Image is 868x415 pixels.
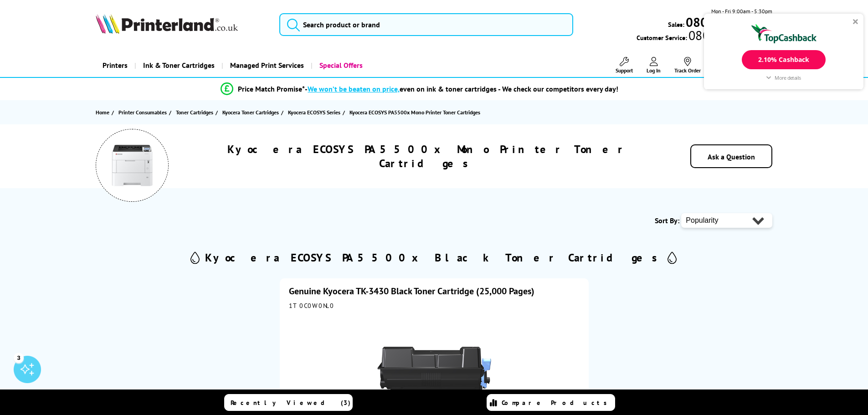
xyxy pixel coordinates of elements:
span: Sort By: [655,216,679,225]
span: Kyocera Toner Cartridges [222,108,279,117]
div: 3 [14,353,24,363]
span: Kyocera ECOSYS Series [288,108,340,117]
a: Compare Products [487,394,615,411]
div: - even on ink & toner cartridges - We check our competitors every day! [305,84,618,93]
a: Ink & Toner Cartridges [134,54,221,77]
span: Compare Products [502,399,612,407]
a: 0800 840 3699 [684,18,772,26]
div: 1T0C0W0NL0 [289,302,580,310]
a: Kyocera ECOSYS Series [288,108,343,117]
a: Log In [647,57,661,74]
h1: Kyocera ECOSYS PA5500x Mono Printer Toner Cartridges [196,142,657,170]
a: Genuine Kyocera TK-3430 Black Toner Cartridge (25,000 Pages) [289,285,534,297]
span: Mon - Fri 9:00am - 5:30pm [711,7,772,15]
span: We won’t be beaten on price, [308,84,400,93]
img: Kyocera ECOSYS PA5500x Mono Printer Toner Cartridges [109,143,155,188]
span: Log In [647,67,661,74]
span: Printer Consumables [118,108,167,117]
span: Price Match Promise* [238,84,305,93]
a: Special Offers [311,54,370,77]
span: Kyocera ECOSYS PA5500x Mono Printer Toner Cartridges [349,109,480,116]
h2: Kyocera ECOSYS PA5500x Black Toner Cartridges [205,251,663,265]
a: Track Order [674,57,701,74]
span: Recently Viewed (3) [231,399,351,407]
a: Printerland Logo [96,14,268,36]
span: 0800 995 1992 [687,31,772,40]
a: Printers [96,54,134,77]
li: modal_Promise [74,81,765,97]
b: 0800 840 3699 [686,14,772,31]
span: Customer Service: [637,31,772,42]
span: Toner Cartridges [176,108,213,117]
a: Printer Consumables [118,108,169,117]
a: Ask a Question [708,152,755,161]
a: Home [96,108,112,117]
a: Recently Viewed (3) [224,394,353,411]
span: Support [616,67,633,74]
a: Toner Cartridges [176,108,216,117]
span: Sales: [668,20,684,29]
a: Kyocera Toner Cartridges [222,108,281,117]
input: Search product or brand [279,13,573,36]
a: Support [616,57,633,74]
a: Managed Print Services [221,54,311,77]
img: Printerland Logo [96,14,238,34]
span: Ink & Toner Cartridges [143,54,215,77]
